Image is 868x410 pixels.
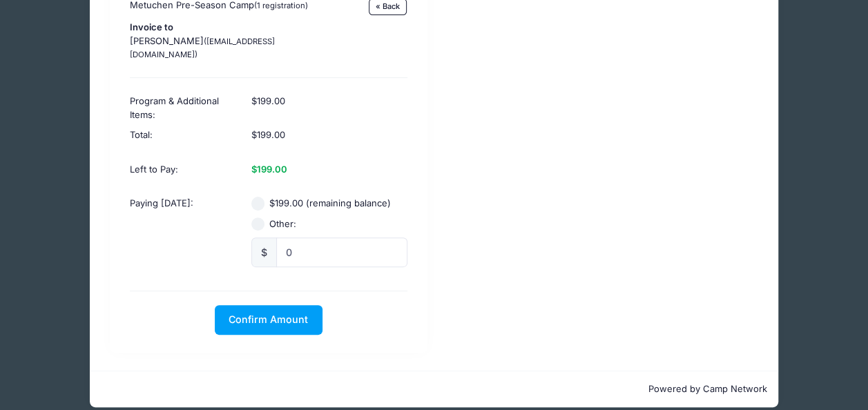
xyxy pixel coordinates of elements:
[251,237,277,267] div: $
[269,197,391,211] label: $199.00 (remaining balance)
[254,1,308,10] small: (1 registration)
[229,313,308,325] span: Confirm Amount
[124,84,244,125] div: Program & Additional Items:
[124,125,244,153] div: Total:
[124,186,244,277] div: Paying [DATE]:
[124,153,244,187] div: Left to Pay:
[244,84,414,125] div: $199.00
[130,21,173,32] strong: Invoice to
[130,21,310,61] p: [PERSON_NAME]
[215,305,322,335] button: Confirm Amount
[269,217,296,231] label: Other:
[101,382,767,396] p: Powered by Camp Network
[244,125,414,153] div: $199.00
[251,164,287,175] strong: $199.00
